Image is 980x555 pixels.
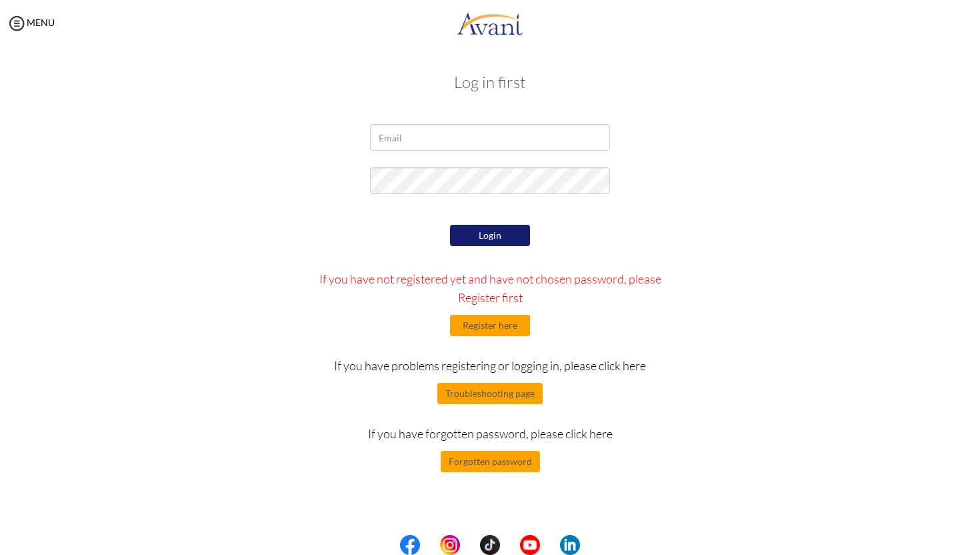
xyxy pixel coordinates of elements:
[441,451,540,472] button: Forgotten password
[500,535,520,555] img: blank.png
[420,535,440,555] img: blank.png
[480,535,500,555] img: tt.png
[305,424,675,443] p: If you have forgotten password, please click here
[450,315,530,336] button: Register here
[440,535,460,555] img: in.png
[400,535,420,555] img: fb.png
[457,3,523,43] img: logo.png
[540,535,560,555] img: blank.png
[450,225,530,246] button: Login
[370,124,610,151] input: Email
[110,73,870,91] h3: Log in first
[305,269,675,307] p: If you have not registered yet and have not chosen password, please Register first
[7,17,55,28] a: MENU
[7,13,27,33] img: icon-menu.png
[437,383,543,404] button: Troubleshooting page
[460,535,480,555] img: blank.png
[520,535,540,555] img: yt.png
[305,356,675,375] p: If you have problems registering or logging in, please click here
[560,535,580,555] img: li.png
